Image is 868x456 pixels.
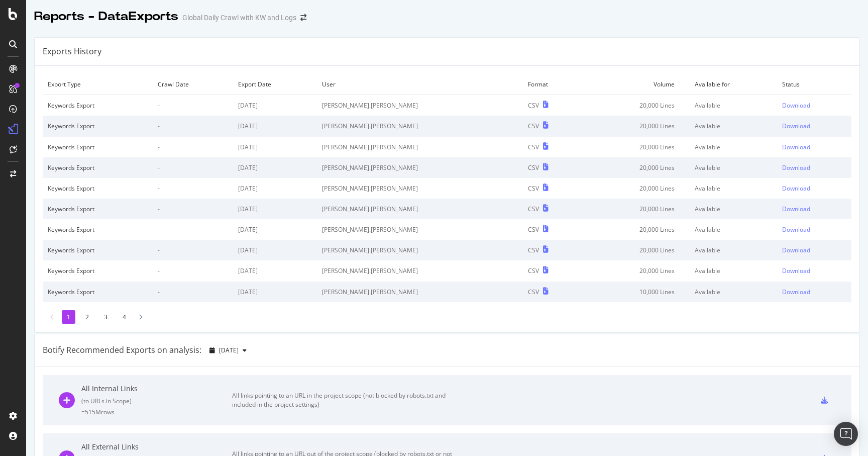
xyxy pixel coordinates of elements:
div: CSV [528,163,539,172]
div: = 515M rows [81,408,232,416]
a: Download [782,101,846,110]
div: Available [695,225,773,234]
li: 4 [118,310,131,324]
td: - [153,282,233,302]
a: Download [782,184,846,193]
td: [PERSON_NAME].[PERSON_NAME] [317,95,523,116]
td: Available for [690,74,778,95]
td: [DATE] [233,157,317,178]
td: 20,000 Lines [582,178,690,199]
td: Export Date [233,74,317,95]
div: Reports - DataExports [34,8,178,25]
div: Keywords Export [48,266,148,275]
div: Keywords Export [48,184,148,193]
div: CSV [528,184,539,193]
td: User [317,74,523,95]
div: CSV [528,288,539,296]
td: [DATE] [233,116,317,136]
div: All Internal Links [81,384,232,394]
div: Download [782,266,810,275]
td: - [153,137,233,157]
div: All links pointing to an URL in the project scope (not blocked by robots.txt and included in the ... [232,391,458,409]
div: Keywords Export [48,101,148,110]
td: 20,000 Lines [582,260,690,281]
a: Download [782,246,846,254]
div: CSV [528,122,539,130]
td: 10,000 Lines [582,282,690,302]
div: Available [695,184,773,193]
a: Download [782,143,846,151]
li: 3 [99,310,113,324]
div: CSV [528,225,539,234]
td: 20,000 Lines [582,219,690,240]
a: Download [782,205,846,213]
div: Download [782,122,810,130]
div: Exports History [43,46,101,57]
a: Download [782,225,846,234]
td: [PERSON_NAME].[PERSON_NAME] [317,240,523,260]
div: Keywords Export [48,163,148,172]
td: [DATE] [233,95,317,116]
td: - [153,157,233,178]
a: Download [782,288,846,296]
div: Keywords Export [48,122,148,130]
div: Available [695,246,773,254]
td: 20,000 Lines [582,137,690,157]
div: arrow-right-arrow-left [300,14,306,21]
div: CSV [528,266,539,275]
div: Available [695,163,773,172]
div: Download [782,184,810,193]
td: [DATE] [233,240,317,260]
td: 20,000 Lines [582,95,690,116]
td: - [153,199,233,219]
td: - [153,240,233,260]
div: CSV [528,205,539,213]
div: Available [695,101,773,110]
div: Download [782,101,810,110]
div: Download [782,163,810,172]
td: [DATE] [233,260,317,281]
div: Global Daily Crawl with KW and Logs [182,13,296,23]
td: - [153,219,233,240]
button: [DATE] [205,342,251,358]
td: - [153,260,233,281]
div: Keywords Export [48,288,148,296]
div: Download [782,288,810,296]
td: [PERSON_NAME].[PERSON_NAME] [317,199,523,219]
td: 20,000 Lines [582,240,690,260]
td: 20,000 Lines [582,157,690,178]
li: 2 [80,310,94,324]
div: Download [782,225,810,234]
td: [DATE] [233,199,317,219]
div: Keywords Export [48,143,148,151]
td: [PERSON_NAME].[PERSON_NAME] [317,116,523,136]
td: [PERSON_NAME].[PERSON_NAME] [317,137,523,157]
td: [DATE] [233,137,317,157]
td: Status [777,74,851,95]
a: Download [782,122,846,130]
td: [PERSON_NAME].[PERSON_NAME] [317,157,523,178]
div: Available [695,122,773,130]
div: Available [695,266,773,275]
div: Download [782,246,810,254]
div: Keywords Export [48,205,148,213]
div: Open Intercom Messenger [834,422,858,446]
td: 20,000 Lines [582,199,690,219]
div: Available [695,143,773,151]
td: Format [523,74,582,95]
td: - [153,95,233,116]
td: - [153,116,233,136]
td: Volume [582,74,690,95]
div: Available [695,205,773,213]
td: 20,000 Lines [582,116,690,136]
td: [PERSON_NAME].[PERSON_NAME] [317,219,523,240]
div: CSV [528,143,539,151]
td: - [153,178,233,199]
td: [DATE] [233,219,317,240]
div: Available [695,288,773,296]
div: CSV [528,101,539,110]
a: Download [782,266,846,275]
span: 2025 Aug. 20th [219,346,239,354]
td: [PERSON_NAME].[PERSON_NAME] [317,282,523,302]
div: csv-export [821,397,828,404]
